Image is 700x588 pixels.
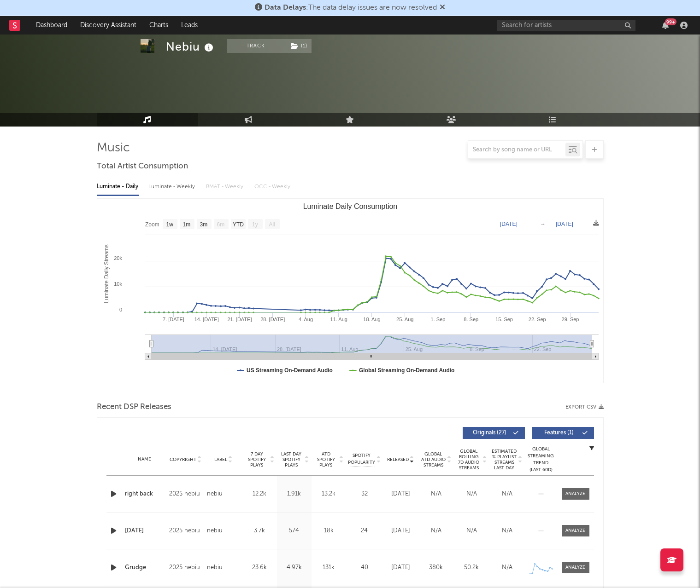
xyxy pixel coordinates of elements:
text: 6m [217,221,224,228]
div: 50.2k [456,563,487,572]
div: 2025 nebiu [169,562,202,573]
div: 40 [348,563,381,572]
text: → [540,221,546,227]
svg: Luminate Daily Consumption [97,199,603,383]
text: YTD [232,221,243,228]
span: Dismiss [440,4,445,12]
div: 2025 nebiu [169,489,202,500]
text: 25. Aug [396,317,413,322]
div: 24 [348,526,381,536]
text: 18. Aug [363,317,380,322]
text: Global Streaming On-Demand Audio [359,367,454,374]
text: 7. [DATE] [163,317,184,322]
a: Leads [175,16,204,35]
span: Data Delays [265,4,306,12]
text: US Streaming On-Demand Audio [247,367,333,374]
div: Luminate - Weekly [148,179,197,195]
text: 1w [166,221,173,228]
div: N/A [492,563,523,572]
text: 14. [DATE] [194,317,218,322]
div: 18k [314,526,344,536]
text: 4. Aug [298,317,312,322]
span: Recent DSP Releases [97,402,171,413]
text: 0 [119,307,122,312]
text: 8. Sep [464,317,478,322]
text: 21. [DATE] [227,317,252,322]
div: N/A [456,526,487,536]
a: Discovery Assistant [74,16,143,35]
div: 99 + [665,18,676,25]
div: 380k [421,563,452,572]
div: N/A [421,490,452,499]
span: Last Day Spotify Plays [279,451,304,468]
div: Luminate - Daily [97,179,139,195]
span: ( 1 ) [285,39,312,53]
div: 23.6k [245,563,275,572]
div: Nebiu [166,39,216,54]
text: 28. [DATE] [260,317,285,322]
div: [DATE] [385,490,416,499]
span: Global Rolling 7D Audio Streams [456,449,482,471]
text: Luminate Daily Consumption [303,202,397,210]
div: 12.2k [245,490,275,499]
div: 574 [279,526,309,536]
text: 3m [200,221,207,228]
span: Label [214,457,227,462]
a: Grudge [125,563,165,572]
text: 22. Sep [528,317,546,322]
button: Features(1) [532,427,594,439]
text: 11. Aug [330,317,347,322]
span: ATD Spotify Plays [314,451,338,468]
button: (1) [285,39,312,53]
span: Estimated % Playlist Streams Last Day [492,449,517,471]
div: nebiu [207,489,240,500]
text: [DATE] [500,221,518,227]
div: 1.91k [279,490,309,499]
div: Global Streaming Trend (Last 60D) [527,446,555,473]
text: [DATE] [556,221,573,227]
button: Export CSV [565,404,604,410]
div: N/A [492,490,523,499]
span: Total Artist Consumption [97,161,188,172]
span: Originals ( 27 ) [469,430,511,436]
text: 29. Sep [561,317,579,322]
div: 131k [314,563,344,572]
div: 32 [348,490,381,499]
span: : The data delay issues are now resolved [265,4,437,12]
div: N/A [456,490,487,499]
button: 99+ [662,22,669,29]
span: Spotify Popularity [348,452,375,466]
span: Features ( 1 ) [538,430,580,436]
text: 1y [252,221,258,228]
span: Global ATD Audio Streams [421,451,446,468]
span: Released [387,457,409,462]
a: Dashboard [29,16,74,35]
a: [DATE] [125,526,165,536]
div: Name [125,456,165,463]
input: Search for artists [497,20,635,31]
a: Charts [143,16,175,35]
div: 2025 nebiu [169,525,202,536]
div: [DATE] [385,563,416,572]
div: 13.2k [314,490,344,499]
span: Copyright [170,457,196,462]
div: nebiu [207,562,240,573]
div: N/A [421,526,452,536]
text: Luminate Daily Streams [103,244,109,303]
text: 1m [182,221,190,228]
span: 7 Day Spotify Plays [245,451,269,468]
button: Originals(27) [463,427,525,439]
div: nebiu [207,525,240,536]
text: All [269,221,275,228]
div: N/A [492,526,523,536]
text: 1. Sep [430,317,445,322]
text: 15. Sep [495,317,513,322]
text: 20k [114,255,122,261]
input: Search by song name or URL [468,146,565,154]
div: 4.97k [279,563,309,572]
a: right back [125,490,165,499]
button: Track [227,39,285,53]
